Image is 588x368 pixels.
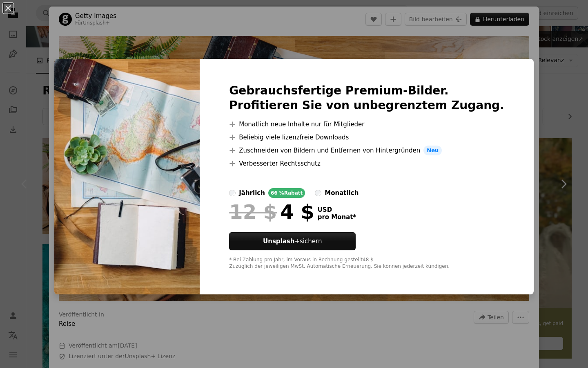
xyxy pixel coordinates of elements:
[54,59,200,294] img: premium_photo-1663088923485-58685ba14d5f
[229,146,504,155] li: Zuschneiden von Bildern und Entfernen von Hintergründen
[229,190,236,196] input: jährlich66 %Rabatt
[229,83,504,113] h2: Gebrauchsfertige Premium-Bilder. Profitieren Sie von unbegrenztem Zugang.
[229,257,504,270] div: * Bei Zahlung pro Jahr, im Voraus in Rechnung gestellt 48 $ Zuzüglich der jeweiligen MwSt. Automa...
[229,132,504,142] li: Beliebig viele lizenzfreie Downloads
[239,188,265,198] div: jährlich
[325,188,359,198] div: monatlich
[229,232,356,250] button: Unsplash+sichern
[229,159,504,168] li: Verbesserter Rechtsschutz
[268,188,305,198] div: 66 % Rabatt
[318,206,356,213] span: USD
[423,146,442,155] span: Neu
[229,119,504,129] li: Monatlich neue Inhalte nur für Mitglieder
[229,201,314,222] div: 4 $
[315,190,321,196] input: monatlich
[229,201,277,222] span: 12 $
[318,213,356,221] span: pro Monat *
[263,238,300,245] strong: Unsplash+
